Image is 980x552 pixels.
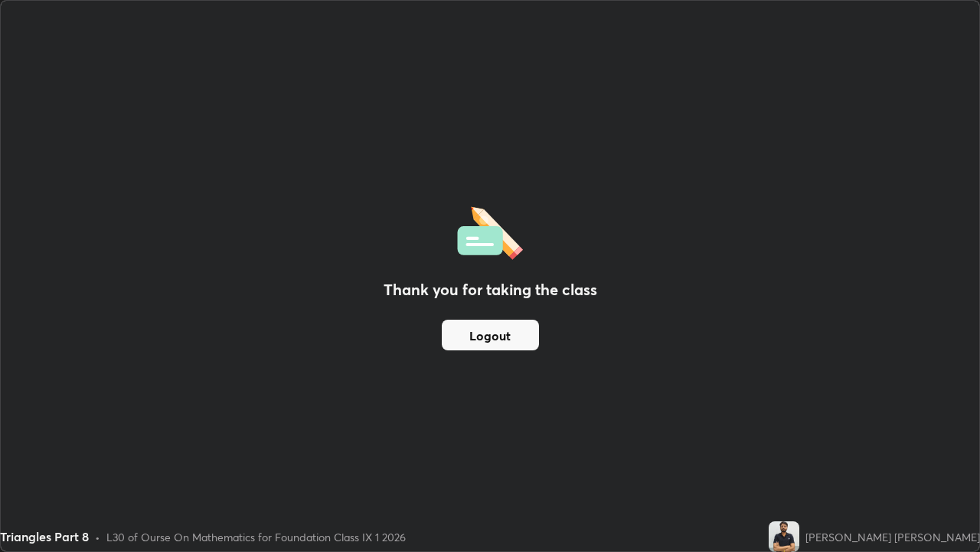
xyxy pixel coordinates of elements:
div: • [95,529,100,545]
button: Logout [442,320,539,350]
img: 4cf577a8cdb74b91971b506b957e80de.jpg [769,521,799,552]
img: offlineFeedback.1438e8b3.svg [457,202,523,260]
div: L30 of Ourse On Mathematics for Foundation Class IX 1 2026 [106,529,406,545]
div: [PERSON_NAME] [PERSON_NAME] [805,529,980,545]
h2: Thank you for taking the class [384,278,597,301]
